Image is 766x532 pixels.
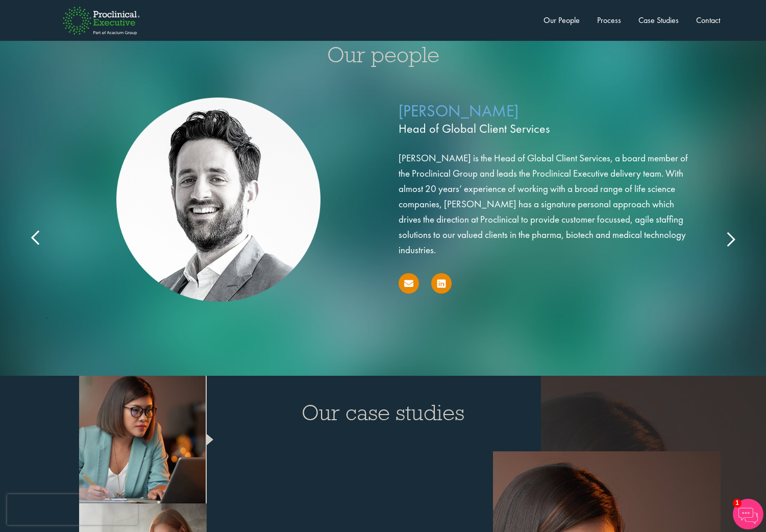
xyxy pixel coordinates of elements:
[26,81,740,352] div: ,
[597,15,621,26] a: Process
[696,15,720,26] a: Contact
[733,499,742,507] span: 1
[7,494,138,525] iframe: reCAPTCHA
[399,100,697,140] p: [PERSON_NAME]
[638,15,679,26] a: Case Studies
[733,499,763,529] img: Chatbot
[543,15,580,26] a: Our People
[399,151,697,258] p: [PERSON_NAME] is the Head of Global Client Services, a board member of the Proclinical Group and ...
[116,98,320,302] img: Neil WInn
[399,120,697,137] span: Head of Global Client Services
